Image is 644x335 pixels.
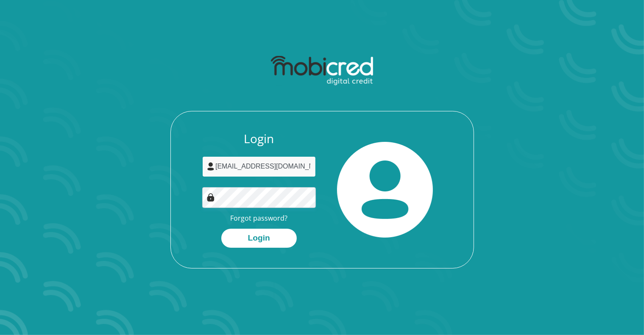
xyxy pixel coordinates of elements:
input: Username [202,156,316,177]
img: user-icon image [206,162,215,171]
a: Forgot password? [230,213,287,223]
h3: Login [202,132,316,146]
img: Image [206,193,215,202]
button: Login [221,229,297,248]
img: mobicred logo [271,56,373,86]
